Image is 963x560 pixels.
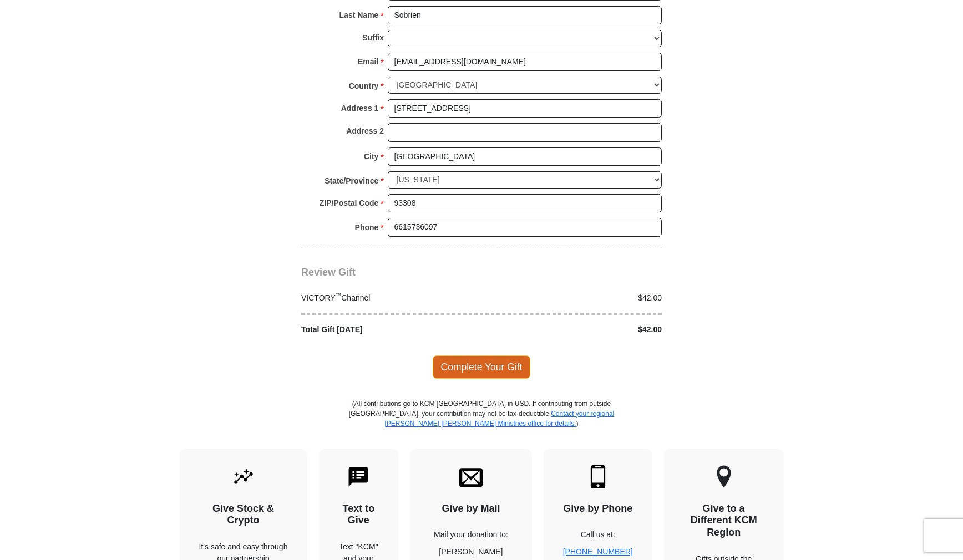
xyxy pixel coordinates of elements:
[349,78,379,94] strong: Country
[459,465,483,488] img: envelope.svg
[325,173,378,189] strong: State/Province
[320,195,379,211] strong: ZIP/Postal Code
[586,465,610,488] img: mobile.svg
[347,465,370,488] img: text-to-give.svg
[384,410,614,427] a: Contact your regional [PERSON_NAME] [PERSON_NAME] Ministries office for details.
[358,54,378,69] strong: Email
[346,123,384,139] strong: Address 2
[429,529,513,541] p: Mail your donation to:
[362,30,384,45] strong: Suffix
[338,503,379,527] h4: Text to Give
[683,503,764,539] h4: Give to a Different KCM Region
[348,399,615,449] p: (All contributions go to KCM [GEOGRAPHIC_DATA] in USD. If contributing from outside [GEOGRAPHIC_D...
[341,100,379,116] strong: Address 1
[336,292,342,298] sup: ™
[301,267,356,278] span: Review Gift
[716,465,732,488] img: other-region
[296,324,482,335] div: Total Gift [DATE]
[433,355,531,379] span: Complete Your Gift
[232,465,255,488] img: give-by-stock.svg
[339,7,379,23] strong: Last Name
[563,529,633,541] p: Call us at:
[429,503,513,515] h4: Give by Mail
[296,292,482,304] div: VICTORY Channel
[481,292,668,304] div: $42.00
[563,547,633,556] a: [PHONE_NUMBER]
[364,149,378,164] strong: City
[355,220,379,235] strong: Phone
[481,324,668,335] div: $42.00
[563,503,633,515] h4: Give by Phone
[199,503,288,527] h4: Give Stock & Crypto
